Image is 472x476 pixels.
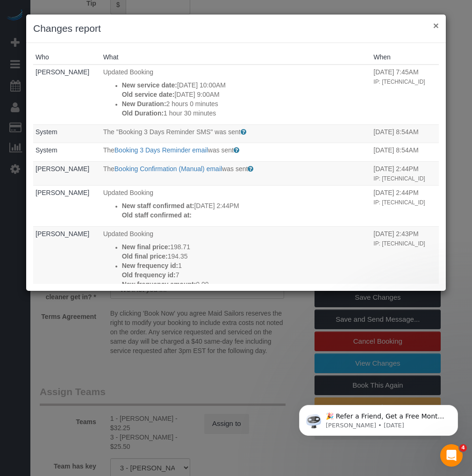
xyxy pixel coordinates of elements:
td: When [371,185,439,226]
strong: New staff confirmed at: [122,202,194,209]
span: Updated Booking [103,189,153,196]
small: IP: [TECHNICAL_ID] [373,175,425,182]
p: [DATE] 10:00AM [122,80,369,90]
p: 2 hours 0 minutes [122,99,369,108]
a: [PERSON_NAME] [36,189,89,196]
span: 4 [459,444,467,452]
td: Who [33,185,101,226]
p: 198.71 [122,242,369,252]
span: was sent [208,146,234,154]
strong: Old staff confirmed at: [122,211,192,219]
a: [PERSON_NAME] [36,165,89,173]
a: System [36,128,57,136]
td: What [101,65,372,124]
span: Updated Booking [103,230,153,238]
td: Who [33,124,101,143]
td: What [101,124,372,143]
button: × [433,21,439,30]
strong: New frequency id: [122,262,179,269]
strong: New service date: [122,81,177,89]
p: 1 [122,261,369,270]
th: What [101,50,372,65]
a: Booking Confirmation (Manual) email [114,165,222,173]
a: [PERSON_NAME] [36,68,89,76]
strong: Old frequency id: [122,271,176,279]
h3: Changes report [33,22,439,36]
a: System [36,146,57,154]
strong: New final price: [122,243,170,251]
td: Who [33,161,101,185]
span: The [103,165,114,173]
span: Updated Booking [103,68,153,76]
p: [DATE] 2:44PM [122,201,369,210]
p: 194.35 [122,252,369,261]
strong: New Duration: [122,100,166,108]
iframe: Intercom notifications message [285,385,472,451]
a: [PERSON_NAME] [36,230,89,238]
iframe: Intercom live chat [440,444,463,467]
th: Who [33,50,101,65]
strong: Old final price: [122,252,168,260]
td: When [371,124,439,143]
th: When [371,50,439,65]
p: [DATE] 9:00AM [122,90,369,99]
sui-modal: Changes report [26,14,446,291]
strong: New frequency amount: [122,281,196,288]
td: What [101,226,372,305]
p: 7 [122,270,369,280]
small: IP: [TECHNICAL_ID] [373,199,425,206]
td: When [371,161,439,185]
td: What [101,161,372,185]
td: What [101,185,372,226]
small: IP: [TECHNICAL_ID] [373,79,425,85]
td: Who [33,143,101,162]
a: Booking 3 Days Reminder email [114,146,208,154]
strong: Old Duration: [122,109,164,117]
small: IP: [TECHNICAL_ID] [373,240,425,247]
strong: Old service date: [122,91,175,98]
td: Who [33,226,101,305]
td: When [371,65,439,124]
p: 1 hour 30 minutes [122,108,369,118]
span: was sent [222,165,248,173]
td: When [371,226,439,305]
td: When [371,143,439,162]
td: What [101,143,372,162]
td: Who [33,65,101,124]
span: The [103,146,114,154]
span: The "Booking 3 Days Reminder SMS" was sent [103,128,241,136]
p: 0.00 [122,280,369,289]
